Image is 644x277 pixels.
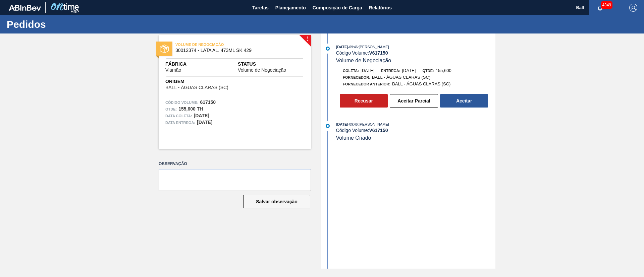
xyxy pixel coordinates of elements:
button: Salvar observação [243,195,310,208]
span: Qtde : [165,106,177,113]
span: Data entrega: [165,119,195,126]
span: Relatórios [369,4,392,12]
span: : [PERSON_NAME] [358,45,389,49]
img: atual [326,47,330,51]
span: [DATE] [402,68,416,73]
span: Entrega: [381,69,400,73]
button: Aceitar Parcial [390,94,438,108]
span: Viamão [165,68,181,73]
span: Composição de Carga [313,4,362,12]
span: BALL - ÁGUAS CLARAS (SC) [372,75,430,80]
span: 30012374 - LATA AL. 473ML SK 429 [175,48,297,53]
span: Código Volume: [165,99,198,106]
span: 4349 [601,1,612,9]
span: Origem [165,78,248,85]
span: BALL - ÁGUAS CLARAS (SC) [165,85,228,90]
div: Código Volume: [336,50,495,56]
span: Qtde: [422,69,434,73]
span: BALL - ÁGUAS CLARAS (SC) [392,81,450,86]
h1: Pedidos [7,20,126,28]
span: Volume Criado [336,135,371,141]
strong: [DATE] [197,120,212,125]
div: Código Volume: [336,128,495,133]
span: Fornecedor Anterior: [343,82,390,86]
button: Recusar [340,94,388,108]
strong: [DATE] [194,113,209,118]
span: [DATE] [336,45,348,49]
img: status [160,45,169,53]
span: 155,600 [436,68,451,73]
span: Volume de Negociação [336,58,391,63]
span: Coleta: [343,69,359,73]
span: Fornecedor: [343,75,370,79]
strong: 617150 [200,99,216,105]
button: Aceitar [440,94,488,108]
span: Tarefas [252,4,269,12]
label: Observação [159,159,311,169]
span: Volume de Negociação [238,68,286,73]
strong: 155,600 TH [178,106,203,112]
span: : [PERSON_NAME] [358,122,389,126]
strong: V 617150 [369,128,388,133]
span: [DATE] [336,122,348,126]
span: Status [238,61,304,68]
span: Fábrica [165,61,202,68]
span: - 09:46 [348,45,358,49]
span: Planejamento [275,4,306,12]
img: TNhmsLtSVTkK8tSr43FrP2fwEKptu5GPRR3wAAAABJRU5ErkJggg== [9,5,41,11]
img: Logout [629,4,637,12]
strong: V 617150 [369,50,388,56]
button: Notificações [589,3,611,12]
span: VOLUME DE NEGOCIAÇÃO [175,41,269,48]
span: - 09:46 [348,123,358,126]
span: [DATE] [361,68,374,73]
img: atual [326,124,330,128]
span: Data coleta: [165,113,192,119]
